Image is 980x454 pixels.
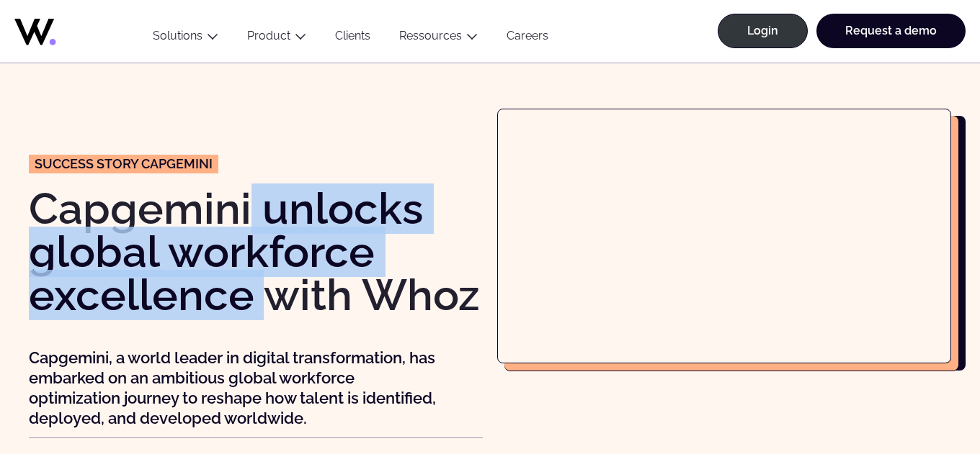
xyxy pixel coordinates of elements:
[138,29,233,48] button: Solutions
[816,14,966,48] a: Request a demo
[247,29,290,42] a: Product
[321,29,385,48] a: Clients
[233,29,321,48] button: Product
[718,14,808,48] a: Login
[385,29,492,48] button: Ressources
[399,29,462,42] a: Ressources
[35,158,213,171] span: Success story CAPGEMINI
[29,187,483,317] h1: Capgemini unlocks global workforce excellence with Whoz
[885,359,960,434] iframe: Chatbot
[492,29,563,48] a: Careers
[498,109,950,363] iframe: Capgemini unlocks its skills-based operating model with Whoz
[29,348,437,428] p: Capgemini, a world leader in digital transformation, has embarked on an ambitious global workforc...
